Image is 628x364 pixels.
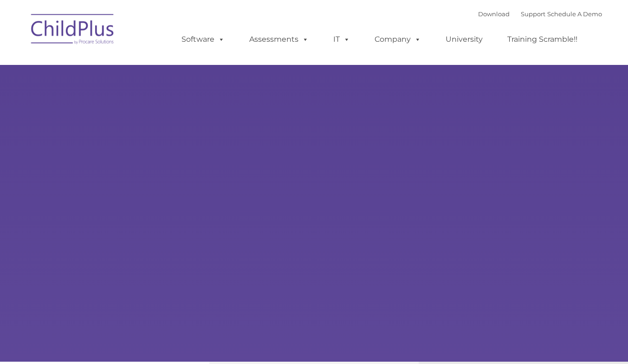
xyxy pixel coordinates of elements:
[26,7,119,54] img: ChildPlus by Procare Solutions
[498,30,587,49] a: Training Scramble!!
[547,10,602,18] a: Schedule A Demo
[324,30,359,49] a: IT
[240,30,318,49] a: Assessments
[365,30,430,49] a: Company
[172,30,234,49] a: Software
[478,10,510,18] a: Download
[521,10,545,18] a: Support
[436,30,492,49] a: University
[478,10,602,18] font: |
